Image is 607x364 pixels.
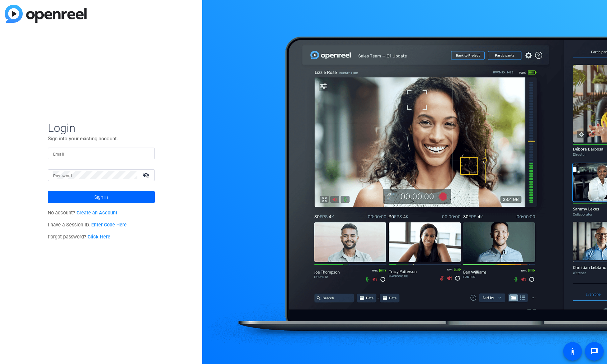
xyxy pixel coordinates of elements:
[88,234,110,240] a: Click Here
[48,191,155,203] button: Sign in
[590,347,598,355] mat-icon: message
[94,189,108,205] span: Sign in
[48,210,118,216] span: No account?
[53,152,64,157] mat-label: Email
[91,222,127,228] a: Enter Code Here
[48,222,127,228] span: I have a Session ID.
[53,174,72,178] mat-label: Password
[569,347,577,355] mat-icon: accessibility
[77,210,117,216] a: Create an Account
[53,150,149,158] input: Enter Email Address
[48,121,155,135] span: Login
[48,234,111,240] span: Forgot password?
[48,135,155,142] p: Sign into your existing account.
[139,170,155,180] mat-icon: visibility_off
[5,5,87,23] img: blue-gradient.svg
